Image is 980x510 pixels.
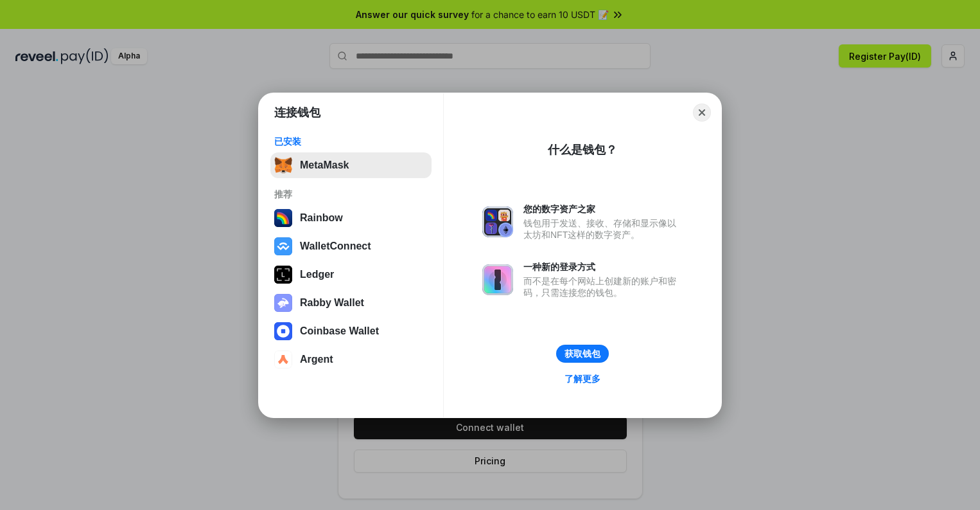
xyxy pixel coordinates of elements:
img: svg+xml,%3Csvg%20width%3D%2228%22%20height%3D%2228%22%20viewBox%3D%220%200%2028%2028%22%20fill%3D... [274,237,292,255]
img: svg+xml,%3Csvg%20width%3D%2228%22%20height%3D%2228%22%20viewBox%3D%220%200%2028%2028%22%20fill%3D... [274,351,292,369]
img: svg+xml,%3Csvg%20fill%3D%22none%22%20height%3D%2233%22%20viewBox%3D%220%200%2035%2033%22%20width%... [274,156,292,174]
button: Rainbow [270,205,432,231]
button: Close [693,104,711,122]
div: MetaMask [300,159,349,171]
div: 了解更多 [564,373,600,385]
div: 什么是钱包？ [548,142,617,158]
div: 钱包用于发送、接收、存储和显示像以太坊和NFT这样的数字资产。 [523,217,683,241]
img: svg+xml,%3Csvg%20xmlns%3D%22http%3A%2F%2Fwww.w3.org%2F2000%2Fsvg%22%20fill%3D%22none%22%20viewBox... [482,206,513,237]
img: svg+xml,%3Csvg%20width%3D%2228%22%20height%3D%2228%22%20viewBox%3D%220%200%2028%2028%22%20fill%3D... [274,322,292,340]
div: 而不是在每个网站上创建新的账户和密码，只需连接您的钱包。 [523,275,683,298]
img: svg+xml,%3Csvg%20width%3D%22120%22%20height%3D%22120%22%20viewBox%3D%220%200%20120%20120%22%20fil... [274,209,292,227]
div: 已安装 [274,136,428,147]
button: 获取钱包 [556,345,609,363]
div: Rainbow [300,212,343,224]
div: 获取钱包 [564,348,600,360]
button: Coinbase Wallet [270,318,432,344]
div: Ledger [300,269,334,280]
button: WalletConnect [270,233,432,259]
a: 了解更多 [557,370,608,387]
button: Rabby Wallet [270,290,432,316]
button: Argent [270,347,432,372]
div: 您的数字资产之家 [523,203,683,215]
img: svg+xml,%3Csvg%20xmlns%3D%22http%3A%2F%2Fwww.w3.org%2F2000%2Fsvg%22%20fill%3D%22none%22%20viewBox... [274,294,292,312]
img: svg+xml,%3Csvg%20xmlns%3D%22http%3A%2F%2Fwww.w3.org%2F2000%2Fsvg%22%20fill%3D%22none%22%20viewBox... [482,264,513,295]
div: 一种新的登录方式 [523,261,683,273]
button: Ledger [270,262,432,287]
div: WalletConnect [300,241,371,252]
h1: 连接钱包 [274,105,320,120]
div: Rabby Wallet [300,297,364,309]
div: 推荐 [274,188,428,200]
div: Argent [300,354,333,365]
div: Coinbase Wallet [300,325,379,337]
button: MetaMask [270,152,432,178]
img: svg+xml,%3Csvg%20xmlns%3D%22http%3A%2F%2Fwww.w3.org%2F2000%2Fsvg%22%20width%3D%2228%22%20height%3... [274,266,292,284]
